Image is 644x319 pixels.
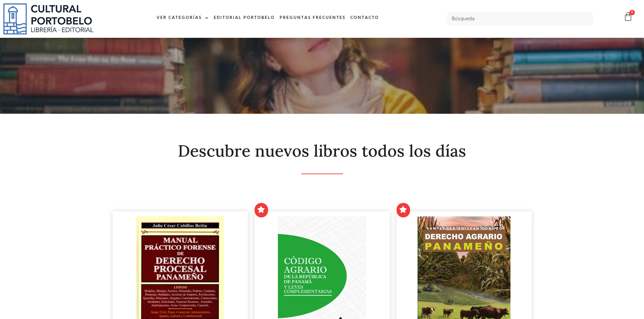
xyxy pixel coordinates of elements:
[154,11,211,25] a: Ver Categorías
[113,142,532,160] h2: Descubre nuevos libros todos los días
[211,11,277,25] a: Editorial Portobelo
[446,12,594,26] input: Búsqueda
[348,11,381,25] a: Contacto
[277,11,348,25] a: Preguntas frecuentes
[629,10,635,15] span: 0
[623,12,633,22] a: 0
